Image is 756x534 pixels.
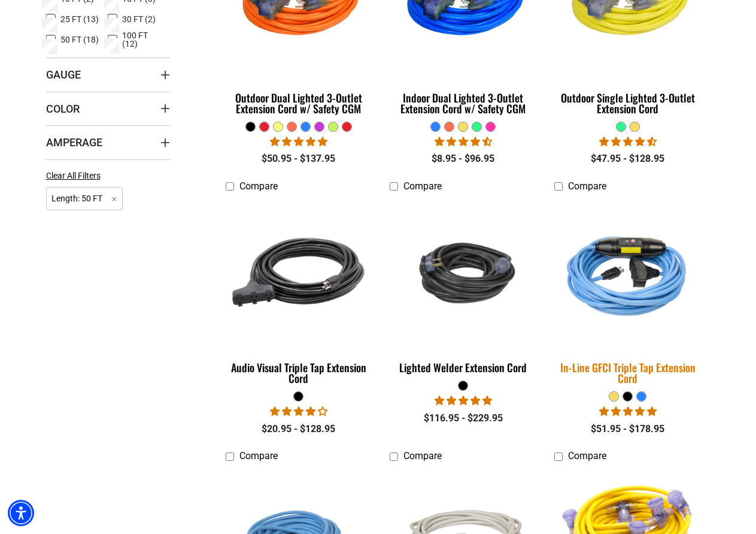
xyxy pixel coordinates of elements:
[46,58,170,91] summary: Gauge
[554,198,701,391] a: Light Blue In-Line GFCI Triple Tap Extension Cord
[599,136,657,147] span: 4.64 stars
[46,170,105,182] a: Clear All Filters
[544,196,712,349] img: Light Blue
[239,450,278,461] span: Compare
[60,15,99,23] span: 25 FT (13)
[226,362,372,384] div: Audio Visual Triple Tap Extension Cord
[60,35,99,44] span: 50 FT (18)
[390,411,536,426] div: $116.95 - $229.95
[46,171,101,180] span: Clear All Filters
[46,135,102,149] span: Amperage
[390,198,536,380] a: black Lighted Welder Extension Cord
[403,180,442,192] span: Compare
[46,187,123,210] span: Length: 50 FT
[122,15,156,23] span: 30 FT (2)
[390,362,536,373] div: Lighted Welder Extension Cord
[599,406,657,417] span: 5.00 stars
[46,102,80,116] span: Color
[403,450,442,461] span: Compare
[226,92,372,114] div: Outdoor Dual Lighted 3-Outlet Extension Cord w/ Safety CGM
[46,68,81,82] span: Gauge
[226,198,372,391] a: black Audio Visual Triple Tap Extension Cord
[8,500,34,526] div: Accessibility Menu
[435,136,492,147] span: 4.33 stars
[223,204,374,342] img: black
[226,422,372,436] div: $20.95 - $128.95
[390,92,536,114] div: Indoor Dual Lighted 3-Outlet Extension Cord w/ Safety CGM
[554,362,701,384] div: In-Line GFCI Triple Tap Extension Cord
[270,136,327,147] span: 4.80 stars
[46,125,170,159] summary: Amperage
[554,92,701,114] div: Outdoor Single Lighted 3-Outlet Extension Cord
[554,152,701,166] div: $47.95 - $128.95
[390,152,536,166] div: $8.95 - $96.95
[568,180,606,192] span: Compare
[554,422,701,436] div: $51.95 - $178.95
[46,92,170,125] summary: Color
[239,180,278,192] span: Compare
[568,450,606,461] span: Compare
[46,192,123,204] a: Length: 50 FT
[435,395,492,406] span: 5.00 stars
[122,31,165,48] span: 100 FT (12)
[226,152,372,166] div: $50.95 - $137.95
[388,227,539,319] img: black
[270,406,327,417] span: 3.75 stars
